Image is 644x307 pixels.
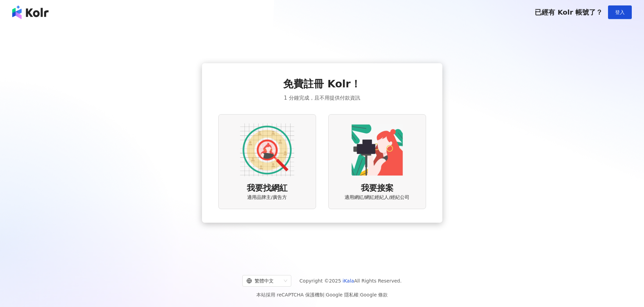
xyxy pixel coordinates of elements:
span: 免費註冊 Kolr！ [283,77,361,91]
button: 登入 [608,5,632,19]
span: Copyright © 2025 All Rights Reserved. [299,277,402,285]
span: 1 分鐘完成，且不用提供付款資訊 [284,94,360,102]
span: 已經有 Kolr 帳號了？ [535,8,603,16]
img: logo [12,5,49,19]
span: 我要接案 [361,183,393,194]
img: KOL identity option [350,123,404,177]
img: AD identity option [240,123,294,177]
a: Google 隱私權 [326,292,358,297]
div: 繁體中文 [246,275,281,286]
a: iKala [343,278,354,284]
span: 我要找網紅 [247,183,288,194]
span: 登入 [615,10,625,15]
span: 本站採用 reCAPTCHA 保護機制 [256,291,388,299]
span: 適用品牌主/廣告方 [247,194,287,201]
span: 適用網紅/網紅經紀人/經紀公司 [345,194,409,201]
span: | [358,292,360,297]
span: | [324,292,326,297]
a: Google 條款 [360,292,388,297]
